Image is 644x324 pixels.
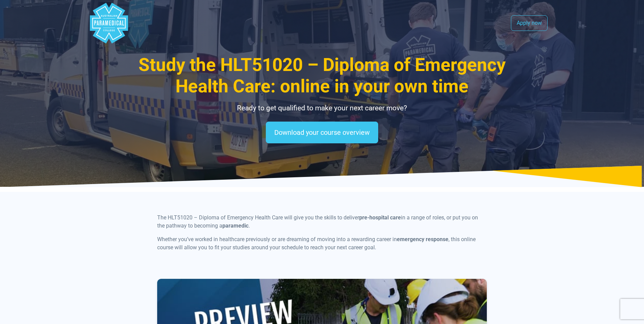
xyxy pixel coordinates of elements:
a: Download your course overview [266,122,378,143]
span: Study the HLT51020 – Diploma of Emergency Health Care: online in your own time [139,54,506,97]
b: pre-hospital care [359,214,401,221]
span: The HLT51020 – Diploma of Emergency Health Care will give you the skills to deliver [157,214,359,221]
div: Australian Paramedical College [89,3,129,43]
p: Ready to get qualified to make your next career move? [124,103,521,114]
a: Apply now [511,15,548,31]
b: paramedic [222,222,249,229]
span: . [249,222,250,229]
b: emergency response [397,236,448,242]
span: Whether you’ve worked in healthcare previously or are dreaming of moving into a rewarding career in [157,236,397,242]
